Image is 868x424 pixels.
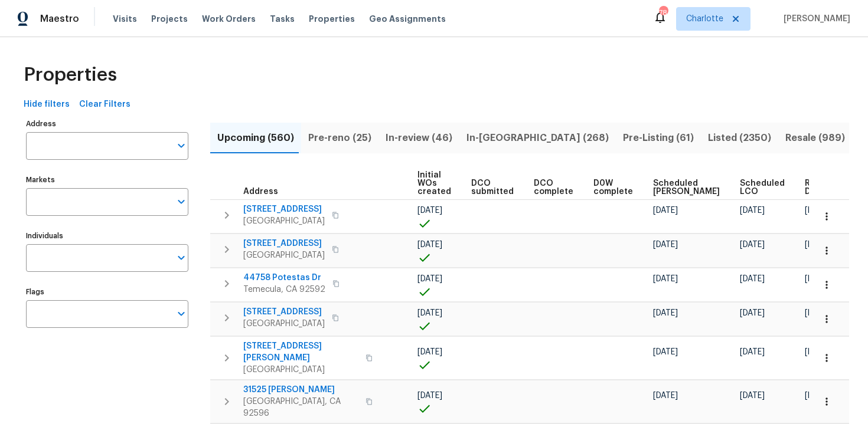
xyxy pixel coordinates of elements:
span: [DATE] [805,309,830,317]
span: [DATE] [417,392,442,400]
span: Scheduled [PERSON_NAME] [653,179,720,196]
span: [STREET_ADDRESS][PERSON_NAME] [243,340,358,364]
span: [DATE] [740,206,765,215]
span: [DATE] [653,241,678,249]
button: Hide filters [19,94,74,116]
span: Visits [113,13,137,25]
span: Properties [309,13,355,25]
span: Scheduled LCO [740,179,785,196]
span: [DATE] [740,392,765,400]
span: Work Orders [202,13,256,25]
span: 31525 [PERSON_NAME] [243,384,358,396]
label: Address [26,120,188,127]
span: 44758 Potestas Dr [243,272,325,284]
span: Geo Assignments [369,13,446,25]
label: Markets [26,176,188,183]
button: Open [173,193,190,210]
span: Clear Filters [79,97,130,112]
span: In-review (46) [386,130,452,146]
span: [DATE] [805,206,830,215]
span: [PERSON_NAME] [779,13,850,25]
label: Individuals [26,232,188,239]
span: [GEOGRAPHIC_DATA], CA 92596 [243,396,358,419]
span: [GEOGRAPHIC_DATA] [243,318,325,330]
span: [DATE] [740,309,765,317]
span: [DATE] [653,392,678,400]
span: Charlotte [686,13,723,25]
span: D0W complete [593,179,633,196]
span: Properties [24,69,117,81]
div: 78 [659,7,667,19]
span: [DATE] [417,206,442,215]
span: Listed (2350) [708,130,771,146]
span: Address [243,188,278,196]
span: Projects [151,13,188,25]
span: [DATE] [740,348,765,356]
label: Flags [26,288,188,295]
span: [DATE] [740,241,765,249]
span: [DATE] [653,348,678,356]
span: [STREET_ADDRESS] [243,238,325,249]
span: DCO complete [534,179,573,196]
span: [DATE] [740,275,765,283]
span: Resale (989) [785,130,845,146]
span: [STREET_ADDRESS] [243,203,325,215]
span: [GEOGRAPHIC_DATA] [243,364,358,376]
span: [DATE] [417,348,442,356]
span: Initial WOs created [417,171,451,196]
span: [DATE] [653,275,678,283]
span: Maestro [40,13,79,25]
span: In-[GEOGRAPHIC_DATA] (268) [466,130,609,146]
span: Temecula, CA 92592 [243,284,325,295]
span: [DATE] [417,275,442,283]
span: [DATE] [805,275,830,283]
span: [GEOGRAPHIC_DATA] [243,215,325,227]
span: [STREET_ADDRESS] [243,306,325,318]
span: Hide filters [24,97,70,112]
span: Tasks [270,15,295,23]
span: [DATE] [805,348,830,356]
span: [DATE] [805,392,830,400]
button: Open [173,137,190,154]
span: [DATE] [805,241,830,249]
span: [DATE] [653,206,678,215]
span: Ready Date [805,179,831,196]
span: DCO submitted [471,179,514,196]
span: [DATE] [653,309,678,317]
span: Upcoming (560) [217,130,294,146]
span: [DATE] [417,241,442,249]
span: Pre-reno (25) [308,130,371,146]
span: [GEOGRAPHIC_DATA] [243,249,325,261]
button: Open [173,305,190,322]
button: Open [173,249,190,266]
span: [DATE] [417,309,442,317]
button: Clear Filters [74,94,135,116]
span: Pre-Listing (61) [623,130,694,146]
